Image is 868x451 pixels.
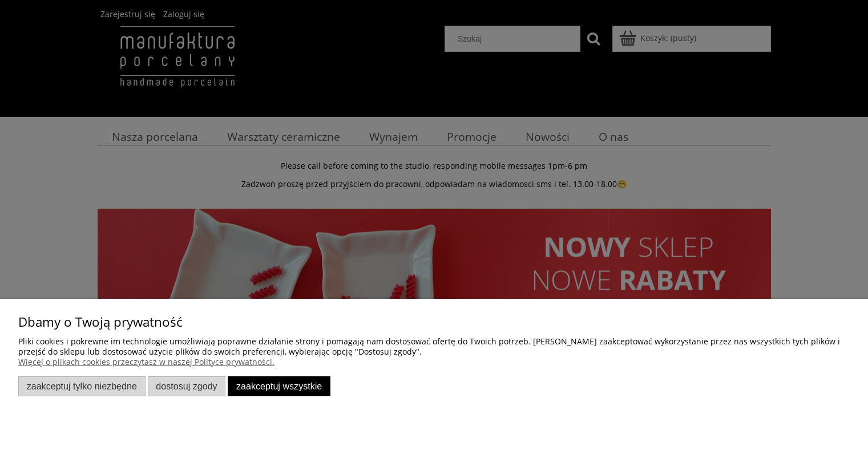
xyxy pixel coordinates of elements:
[228,376,330,396] button: Zaakceptuj wszystkie
[18,336,850,357] p: Pliki cookies i pokrewne im technologie umożliwiają poprawne działanie strony i pomagają nam dost...
[18,356,274,367] a: Więcej o plikach cookies przeczytasz w naszej Polityce prywatności.
[148,376,226,396] button: Dostosuj zgody
[18,317,850,327] p: Dbamy o Twoją prywatność
[18,376,146,396] button: Zaakceptuj tylko niezbędne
